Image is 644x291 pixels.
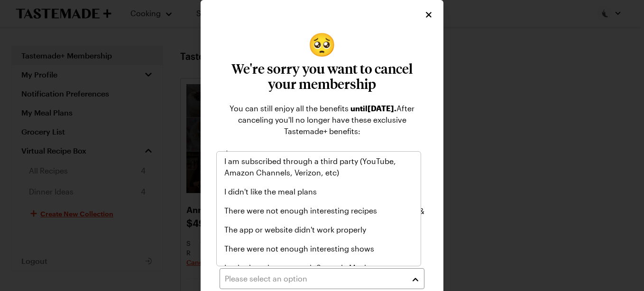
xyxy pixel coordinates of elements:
div: Please select an option [216,151,421,266]
button: Please select an option [220,268,424,289]
span: I am subscribed through a third party (YouTube, Amazon Channels, Verizon, etc) [224,155,413,178]
span: There were not enough interesting shows [224,243,374,254]
span: There were not enough interesting recipes [224,205,377,216]
span: I only signed up to watch Struggle Meals [224,262,370,273]
div: Please select an option [225,273,405,284]
span: I didn't like the meal plans [224,186,317,197]
span: The app or website didn't work properly [224,224,366,235]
